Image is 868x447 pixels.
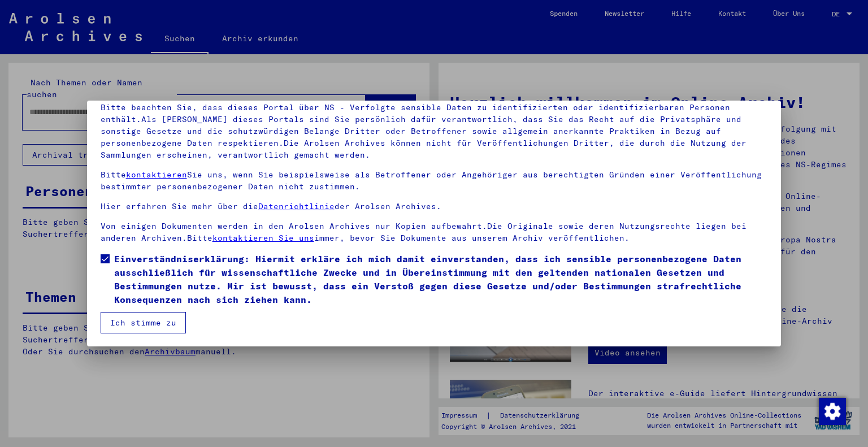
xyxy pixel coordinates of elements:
img: Zustimmung ändern [819,398,846,425]
div: Zustimmung ändern [818,397,845,424]
p: Bitte beachten Sie, dass dieses Portal über NS - Verfolgte sensible Daten zu identifizierten oder... [101,102,768,161]
a: kontaktieren [126,170,187,180]
button: Ich stimme zu [101,312,186,333]
p: Von einigen Dokumenten werden in den Arolsen Archives nur Kopien aufbewahrt.Die Originale sowie d... [101,220,768,244]
a: kontaktieren Sie uns [212,233,314,243]
span: Einverständniserklärung: Hiermit erkläre ich mich damit einverstanden, dass ich sensible personen... [114,252,768,306]
a: Datenrichtlinie [258,201,335,211]
p: Hier erfahren Sie mehr über die der Arolsen Archives. [101,201,768,212]
p: Bitte Sie uns, wenn Sie beispielsweise als Betroffener oder Angehöriger aus berechtigten Gründen ... [101,169,768,193]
